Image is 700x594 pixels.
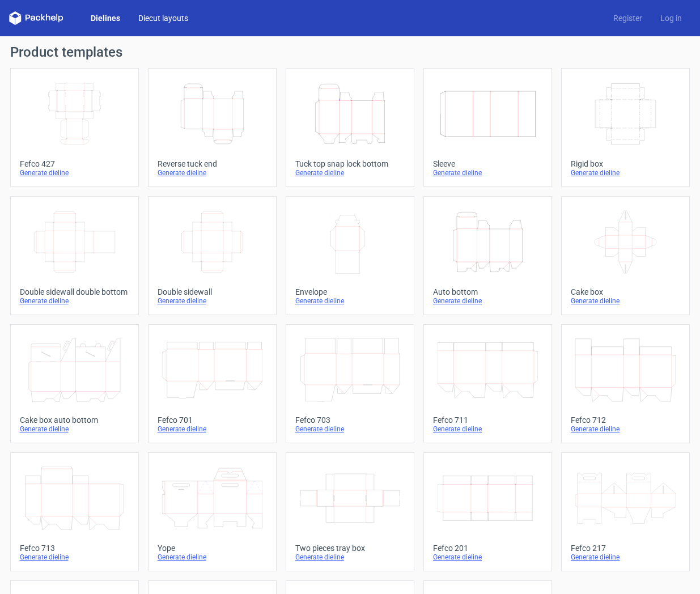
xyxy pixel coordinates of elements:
a: Fefco 713Generate dieline [10,452,139,571]
div: Double sidewall double bottom [20,287,129,296]
h1: Product templates [10,45,690,59]
div: Auto bottom [433,287,542,296]
a: Cake boxGenerate dieline [561,196,690,315]
div: Sleeve [433,159,542,168]
a: Double sidewallGenerate dieline [148,196,277,315]
a: SleeveGenerate dieline [423,68,552,187]
a: EnvelopeGenerate dieline [286,196,414,315]
div: Generate dieline [158,296,267,306]
a: Fefco 711Generate dieline [423,324,552,443]
div: Fefco 711 [433,415,542,425]
div: Generate dieline [433,168,542,177]
div: Generate dieline [20,553,129,562]
a: Rigid boxGenerate dieline [561,68,690,187]
a: Tuck top snap lock bottomGenerate dieline [286,68,414,187]
div: Generate dieline [295,425,405,434]
div: Rigid box [571,159,680,168]
div: Generate dieline [158,168,267,177]
div: Two pieces tray box [295,544,405,553]
div: Fefco 217 [571,544,680,553]
a: Fefco 703Generate dieline [286,324,414,443]
a: Fefco 712Generate dieline [561,324,690,443]
div: Generate dieline [158,553,267,562]
div: Generate dieline [433,425,542,434]
div: Fefco 201 [433,544,542,553]
a: YopeGenerate dieline [148,452,277,571]
div: Tuck top snap lock bottom [295,159,405,168]
div: Cake box auto bottom [20,415,129,425]
div: Generate dieline [571,553,680,562]
div: Double sidewall [158,287,267,296]
div: Generate dieline [571,168,680,177]
a: Reverse tuck endGenerate dieline [148,68,277,187]
div: Generate dieline [20,425,129,434]
div: Envelope [295,287,405,296]
a: Fefco 701Generate dieline [148,324,277,443]
div: Fefco 427 [20,159,129,168]
a: Double sidewall double bottomGenerate dieline [10,196,139,315]
div: Fefco 701 [158,415,267,425]
div: Generate dieline [433,296,542,306]
div: Fefco 713 [20,544,129,553]
div: Generate dieline [295,553,405,562]
div: Generate dieline [295,296,405,306]
div: Generate dieline [20,168,129,177]
div: Reverse tuck end [158,159,267,168]
a: Fefco 427Generate dieline [10,68,139,187]
div: Generate dieline [295,168,405,177]
div: Fefco 703 [295,415,405,425]
div: Generate dieline [433,553,542,562]
a: Cake box auto bottomGenerate dieline [10,324,139,443]
div: Generate dieline [158,425,267,434]
a: Fefco 217Generate dieline [561,452,690,571]
div: Yope [158,544,267,553]
div: Generate dieline [20,296,129,306]
a: Log in [651,12,691,24]
div: Cake box [571,287,680,296]
a: Two pieces tray boxGenerate dieline [286,452,414,571]
div: Fefco 712 [571,415,680,425]
a: Auto bottomGenerate dieline [423,196,552,315]
a: Diecut layouts [129,12,197,24]
a: Register [604,12,651,24]
a: Fefco 201Generate dieline [423,452,552,571]
a: Dielines [82,12,129,24]
div: Generate dieline [571,425,680,434]
div: Generate dieline [571,296,680,306]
